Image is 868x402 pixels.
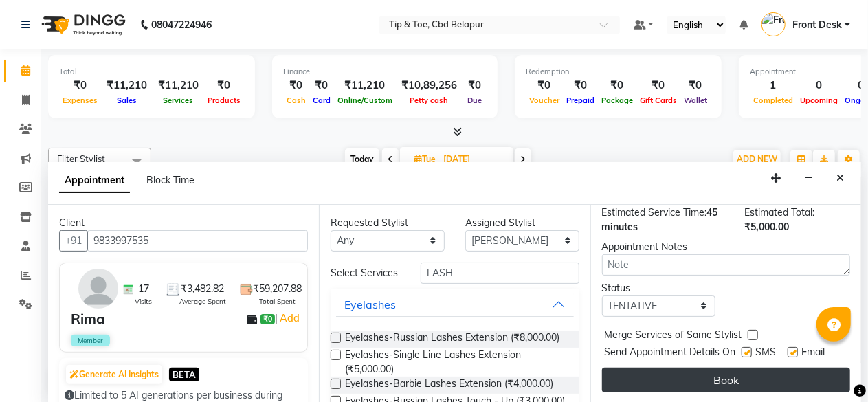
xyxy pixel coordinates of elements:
span: Completed [750,96,797,105]
button: ADD NEW [733,150,781,169]
span: SMS [756,345,777,362]
div: ₹0 [563,78,598,93]
a: Add [278,310,302,326]
span: 17 [138,282,149,296]
span: Prepaid [563,96,598,105]
img: logo [35,5,129,44]
div: ₹0 [59,78,101,93]
div: ₹0 [463,78,487,93]
span: Filter Stylist [57,153,105,164]
span: Member [71,335,110,346]
span: Estimated Service Time: [602,206,707,219]
span: Tue [411,154,439,164]
span: Upcoming [797,96,841,105]
span: Email [802,345,825,362]
span: Eyelashes-Russian Lashes Extension (₹8,000.00) [345,331,559,348]
span: Online/Custom [334,96,396,105]
b: 08047224946 [151,5,212,44]
div: ₹0 [204,78,244,93]
span: Visits [135,296,152,306]
span: ₹0 [260,314,275,325]
span: Block Time [146,174,194,186]
div: ₹0 [598,78,636,93]
div: 0 [797,78,841,93]
span: Front Desk [792,18,842,32]
div: Total [59,66,244,78]
div: ₹0 [680,78,711,93]
span: Gift Cards [636,96,680,105]
div: Requested Stylist [331,216,445,230]
span: 45 minutes [602,206,718,233]
span: Petty cash [407,96,452,105]
div: ₹0 [526,78,563,93]
span: Total Spent [259,296,296,306]
img: Front Desk [761,12,786,36]
span: Send Appointment Details On [605,345,736,362]
div: Assigned Stylist [465,216,579,230]
span: ₹59,207.88 [253,282,302,296]
span: Appointment [59,168,130,193]
span: Package [598,96,636,105]
div: ₹11,210 [153,78,204,93]
div: Appointment Notes [602,240,850,254]
span: BETA [169,368,199,381]
button: Close [830,168,850,189]
div: ₹0 [636,78,680,93]
div: ₹10,89,256 [396,78,463,93]
div: Finance [283,66,487,78]
span: Today [345,148,379,170]
span: Voucher [526,96,563,105]
span: ADD NEW [737,154,777,164]
input: Search by Name/Mobile/Email/Code [87,230,308,252]
input: 2025-09-23 [439,149,508,170]
div: Client [59,216,308,230]
div: Redemption [526,66,711,78]
div: ₹0 [309,78,334,93]
span: | [275,310,302,326]
div: Eyelashes [344,296,396,313]
span: Eyelashes-Barbie Lashes Extension (₹4,000.00) [345,377,553,394]
div: ₹11,210 [334,78,396,93]
span: Estimated Total: [744,206,814,219]
div: Select Services [320,266,410,280]
span: Card [309,96,334,105]
button: Generate AI Insights [66,365,162,384]
span: Eyelashes-Single Line Lashes Extension (₹5,000.00) [345,348,568,377]
div: ₹11,210 [101,78,153,93]
div: Rima [71,309,104,329]
div: ₹0 [283,78,309,93]
span: Cash [283,96,309,105]
input: Search by service name [421,263,579,284]
span: ₹5,000.00 [744,221,789,233]
span: Sales [113,96,140,105]
button: +91 [59,230,88,252]
span: Merge Services of Same Stylist [605,328,742,345]
span: Products [204,96,244,105]
img: avatar [78,269,118,309]
span: Due [464,96,485,105]
span: Services [160,96,197,105]
div: Status [602,281,716,295]
div: 1 [750,78,797,93]
span: Wallet [680,96,711,105]
span: Average Spent [179,296,226,306]
button: Eyelashes [336,292,573,317]
button: Book [602,368,850,392]
span: ₹3,482.82 [181,282,224,296]
span: Expenses [59,96,101,105]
